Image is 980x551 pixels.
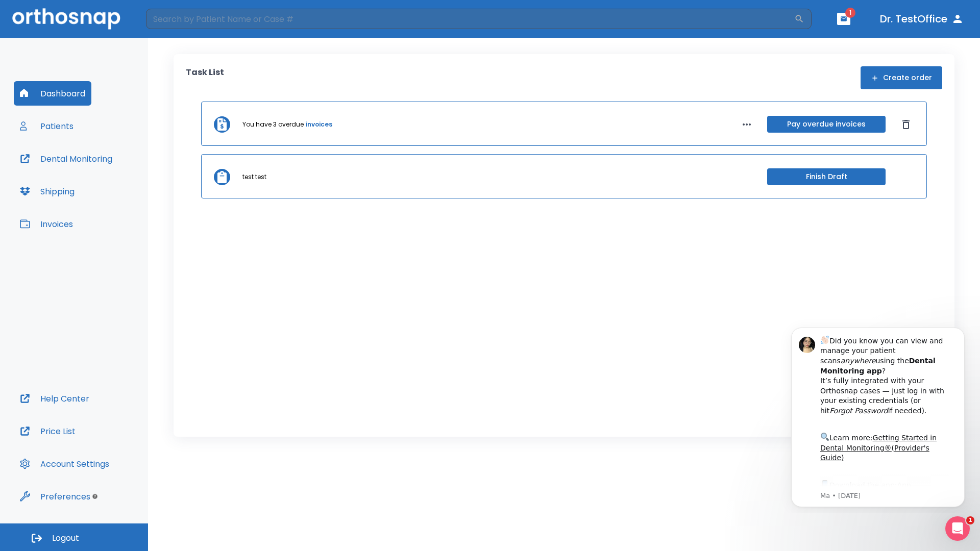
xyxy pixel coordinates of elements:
[44,163,135,181] a: App Store
[242,172,266,182] p: test test
[14,484,96,509] button: Preferences
[14,146,118,171] button: Dental Monitoring
[242,120,304,129] p: You have 3 overdue
[146,9,794,29] input: Search by Patient Name or Case #
[14,179,81,204] button: Shipping
[14,212,79,236] button: Invoices
[861,66,942,89] button: Create order
[90,492,100,501] div: Tooltip anchor
[14,386,95,411] button: Help Center
[845,8,855,18] span: 1
[44,173,173,182] p: Message from Ma, sent 4w ago
[44,160,173,212] div: Download the app: | ​ Let us know if you need help getting started!
[898,116,914,133] button: Dismiss
[776,318,980,513] iframe: Intercom notifications message
[945,516,970,541] iframe: Intercom live chat
[52,533,79,544] span: Logout
[12,8,120,29] img: Orthosnap
[186,66,224,89] p: Task List
[306,120,332,129] a: invoices
[767,168,886,185] button: Finish Draft
[14,81,91,106] button: Dashboard
[14,419,82,443] button: Price List
[14,452,115,476] button: Account Settings
[173,16,181,24] button: Dismiss notification
[767,116,886,133] button: Pay overdue invoices
[14,114,80,138] button: Patients
[966,516,974,524] span: 1
[876,10,968,28] button: Dr. TestOffice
